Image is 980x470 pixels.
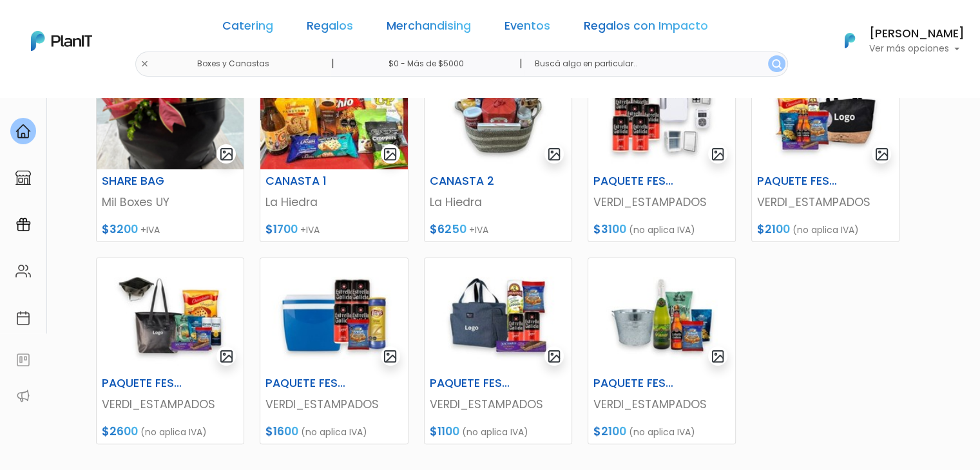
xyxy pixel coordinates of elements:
[772,59,782,69] img: search_button-432b6d5273f82d61273b3651a40e1bd1b912527efae98b1b7a1b2c0702e16a8d.svg
[588,258,736,444] a: gallery-light PAQUETE FESTIVO 5 VERDI_ESTAMPADOS $2100 (no aplica IVA)
[793,223,859,236] span: (no aplica IVA)
[422,377,524,390] h6: PAQUETE FESTIVO 5
[469,223,488,236] span: +IVA
[711,349,725,364] img: gallery-light
[383,349,398,364] img: gallery-light
[301,426,367,438] span: (no aplica IVA)
[102,221,138,237] span: $3200
[97,258,244,371] img: thumb_2000___2000-Photoroom__95_.jpg
[430,221,466,237] span: $6250
[94,377,196,390] h6: PAQUETE FESTIVO 3
[874,147,889,162] img: gallery-light
[15,352,31,368] img: feedback-78b5a0c8f98aac82b08bfc38622c3050aee476f2c9584af64705fc4e61158814.svg
[504,21,550,36] a: Eventos
[102,424,138,439] span: $2600
[425,258,572,371] img: thumb_2000___2000-Photoroom__97_.jpg
[140,60,149,68] img: close-6986928ebcb1d6c9903e3b54e860dbc4d054630f23adef3a32610726dff6a82b.svg
[711,147,725,162] img: gallery-light
[519,56,522,71] p: |
[751,55,899,242] a: gallery-light PAQUETE FESTIVO 2 VERDI_ESTAMPADOS $2100 (no aplica IVA)
[300,223,320,236] span: +IVA
[586,377,687,390] h6: PAQUETE FESTIVO 5
[836,26,864,55] img: PlanIt Logo
[265,194,402,211] p: La Hiedra
[383,147,398,162] img: gallery-light
[15,388,31,404] img: partners-52edf745621dab592f3b2c58e3bca9d71375a7ef29c3b500c9f145b62cc070d4.svg
[588,258,735,371] img: thumb_2000___2000-Photoroom__98_.jpg
[15,170,31,185] img: marketplace-4ceaa7011d94191e9ded77b95e3339b90024bf715f7c57f8cf31f2d8c509eaba.svg
[97,56,244,169] img: thumb_Captura_de_pantalla_2025-10-07_172051.png
[222,21,273,36] a: Catering
[102,194,238,211] p: Mil Boxes UY
[752,56,899,169] img: thumb_2000___2000-Photoroom__94_.jpg
[524,52,787,77] input: Buscá algo en particular..
[15,310,31,326] img: calendar-87d922413cdce8b2cf7b7f5f62616a5cf9e4887200fb71536465627b3292af00.svg
[424,55,572,242] a: gallery-light CANASTA 2 La Hiedra $6250 +IVA
[749,174,851,188] h6: PAQUETE FESTIVO 2
[258,174,360,188] h6: CANASTA 1
[547,147,562,162] img: gallery-light
[96,55,244,242] a: gallery-light SHARE BAG Mil Boxes UY $3200 +IVA
[462,426,528,438] span: (no aplica IVA)
[430,424,459,439] span: $1100
[265,424,298,439] span: $1600
[265,221,298,237] span: $1700
[629,426,695,438] span: (no aplica IVA)
[96,258,244,444] a: gallery-light PAQUETE FESTIVO 3 VERDI_ESTAMPADOS $2600 (no aplica IVA)
[219,147,234,162] img: gallery-light
[15,263,31,279] img: people-662611757002400ad9ed0e3c099ab2801c6687ba6c219adb57efc949bc21e19d.svg
[757,194,894,211] p: VERDI_ESTAMPADOS
[219,349,234,364] img: gallery-light
[260,56,407,169] img: thumb_WhatsApp_Image_2025-10-08_at_19.33.14.jpeg
[586,174,687,188] h6: PAQUETE FESTIVO
[869,44,965,53] p: Ver más opciones
[828,24,965,57] button: PlanIt Logo [PERSON_NAME] Ver más opciones
[547,349,562,364] img: gallery-light
[629,223,695,236] span: (no aplica IVA)
[387,21,471,36] a: Merchandising
[593,194,730,211] p: VERDI_ESTAMPADOS
[584,21,708,36] a: Regalos con Impacto
[869,28,965,40] h6: [PERSON_NAME]
[588,56,735,169] img: thumb_2000___2000-Photoroom__93_.jpg
[430,194,566,211] p: La Hiedra
[260,258,407,371] img: thumb_2000___2000-Photoroom__96_.jpg
[15,217,31,232] img: campaigns-02234683943229c281be62815700db0a1741e53638e28bf9629b52c665b00959.svg
[15,124,31,139] img: home-e721727adea9d79c4d83392d1f703f7f8bce08238fde08b1acbfd93340b81755.svg
[94,174,196,188] h6: SHARE BAG
[757,221,790,237] span: $2100
[307,21,353,36] a: Regalos
[593,221,626,237] span: $3100
[593,424,626,439] span: $2100
[66,12,186,37] div: ¿Necesitás ayuda?
[260,258,408,444] a: gallery-light PAQUETE FESTIVO 4 VERDI_ESTAMPADOS $1600 (no aplica IVA)
[31,31,92,51] img: PlanIt Logo
[425,56,572,169] img: thumb_2000___2000-Photoroom__86_.jpg
[265,396,402,413] p: VERDI_ESTAMPADOS
[422,174,524,188] h6: CANASTA 2
[258,377,360,390] h6: PAQUETE FESTIVO 4
[593,396,730,413] p: VERDI_ESTAMPADOS
[588,55,736,242] a: gallery-light PAQUETE FESTIVO VERDI_ESTAMPADOS $3100 (no aplica IVA)
[430,396,566,413] p: VERDI_ESTAMPADOS
[260,55,408,242] a: gallery-light CANASTA 1 La Hiedra $1700 +IVA
[140,426,207,438] span: (no aplica IVA)
[331,56,334,71] p: |
[140,223,160,236] span: +IVA
[424,258,572,444] a: gallery-light PAQUETE FESTIVO 5 VERDI_ESTAMPADOS $1100 (no aplica IVA)
[102,396,238,413] p: VERDI_ESTAMPADOS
